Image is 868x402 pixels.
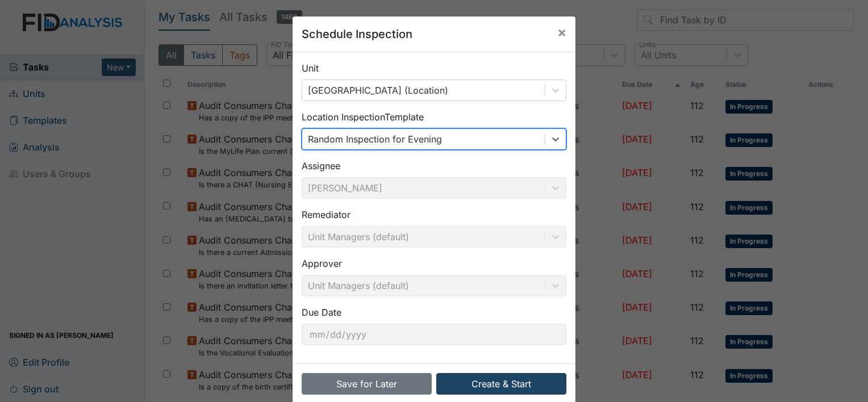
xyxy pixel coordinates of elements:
[436,373,566,395] button: Create & Start
[302,159,340,173] label: Assignee
[302,26,412,43] h5: Schedule Inspection
[308,132,442,146] div: Random Inspection for Evening
[302,373,432,395] button: Save for Later
[302,305,341,319] label: Due Date
[302,257,342,270] label: Approver
[302,208,350,221] label: Remediator
[548,16,575,48] button: Close
[302,61,319,75] label: Unit
[302,110,424,124] label: Location Inspection Template
[557,24,566,40] span: ×
[308,83,448,97] div: [GEOGRAPHIC_DATA] (Location)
